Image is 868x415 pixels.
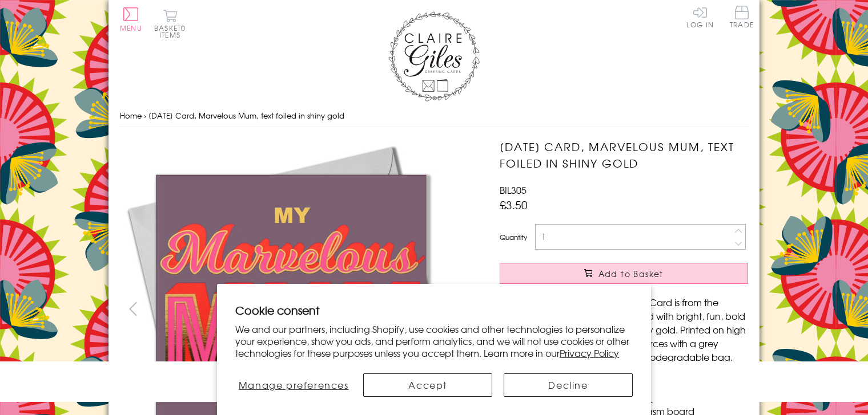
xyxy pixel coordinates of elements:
[730,6,754,28] span: Trade
[686,6,714,28] a: Log In
[504,373,633,397] button: Decline
[235,323,633,359] p: We and our partners, including Shopify, use cookies and other technologies to personalize your ex...
[120,7,142,31] button: Menu
[500,197,528,213] span: £3.50
[500,183,527,197] span: BIL305
[239,378,349,392] span: Manage preferences
[120,104,748,128] nav: breadcrumbs
[120,296,146,322] button: prev
[560,346,619,360] a: Privacy Policy
[120,23,142,33] span: Menu
[598,268,664,279] span: Add to Basket
[235,373,352,397] button: Manage preferences
[500,232,527,242] label: Quantity
[388,11,480,101] img: Claire Giles Greetings Cards
[235,302,633,318] h2: Cookie consent
[363,373,492,397] button: Accept
[144,110,146,121] span: ›
[500,263,748,284] button: Add to Basket
[159,23,186,40] span: 0 items
[730,6,754,30] a: Trade
[500,139,748,172] h1: [DATE] Card, Marvelous Mum, text foiled in shiny gold
[148,110,344,121] span: [DATE] Card, Marvelous Mum, text foiled in shiny gold
[154,9,186,38] button: Basket0 items
[120,110,142,121] a: Home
